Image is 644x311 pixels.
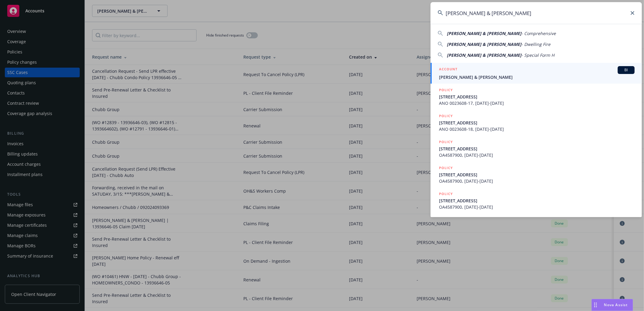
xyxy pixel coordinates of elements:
a: POLICY[STREET_ADDRESS]ANO 0023608-17, [DATE]-[DATE] [431,84,642,110]
a: POLICY[STREET_ADDRESS]OA4587900, [DATE]-[DATE] [431,188,642,213]
a: POLICY[STREET_ADDRESS]OA4587900, [DATE]-[DATE] [431,136,642,162]
span: OA4587900, [DATE]-[DATE] [439,152,635,158]
a: POLICY[STREET_ADDRESS]ANO 0023608-18, [DATE]-[DATE] [431,110,642,136]
span: ANO 0023608-17, [DATE]-[DATE] [439,100,635,106]
h5: POLICY [439,191,453,197]
span: [PERSON_NAME] & [PERSON_NAME] [439,74,635,80]
h5: POLICY [439,113,453,119]
button: Nova Assist [591,299,633,311]
span: [PERSON_NAME] & [PERSON_NAME] [447,30,521,36]
span: ANO 0023608-18, [DATE]-[DATE] [439,126,635,132]
span: [STREET_ADDRESS] [439,197,635,204]
span: [STREET_ADDRESS] [439,146,635,152]
span: [STREET_ADDRESS] [439,120,635,126]
h5: POLICY [439,139,453,145]
div: Drag to move [592,299,599,311]
span: - Special Form H [521,52,554,58]
span: [PERSON_NAME] & [PERSON_NAME] [447,41,521,47]
h5: ACCOUNT [439,66,457,73]
span: [STREET_ADDRESS] [439,172,635,178]
h5: POLICY [439,87,453,93]
a: POLICY[STREET_ADDRESS]OA4587900, [DATE]-[DATE] [431,162,642,188]
span: Nova Assist [604,302,628,307]
span: BI [620,67,632,73]
span: [STREET_ADDRESS] [439,94,635,100]
span: [PERSON_NAME] & [PERSON_NAME] [447,52,521,58]
span: OA4587900, [DATE]-[DATE] [439,204,635,210]
span: - Comprehensive [521,30,556,36]
span: - Dwelling Fire [521,41,550,47]
span: OA4587900, [DATE]-[DATE] [439,178,635,184]
a: ACCOUNTBI[PERSON_NAME] & [PERSON_NAME] [431,63,642,84]
input: Search... [431,2,642,24]
h5: POLICY [439,165,453,171]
